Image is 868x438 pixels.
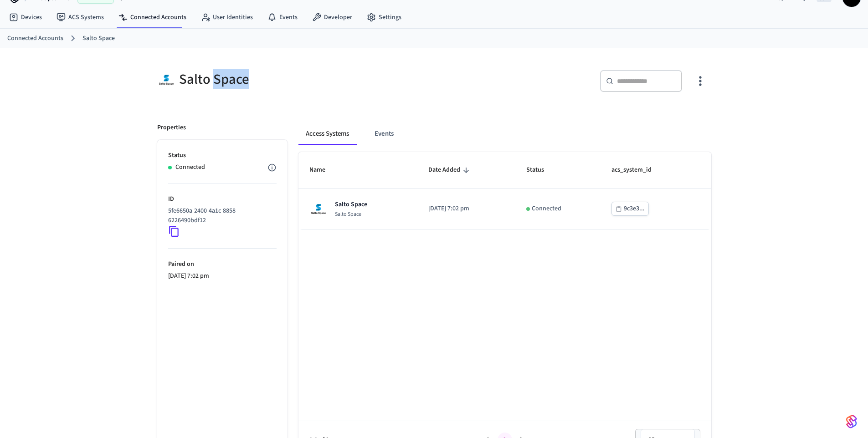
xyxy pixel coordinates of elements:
span: Date Added [428,163,472,177]
p: [DATE] 7:02 pm [168,271,277,281]
button: Events [367,123,401,145]
button: Access Systems [298,123,356,145]
div: 9c3e3... [624,203,645,214]
p: ID [168,194,277,204]
a: User Identities [194,9,260,25]
p: Properties [157,123,186,132]
img: Salto Space [157,70,175,89]
a: Events [260,9,305,25]
p: [DATE] 7:02 pm [428,204,504,214]
span: acs_system_id [611,163,663,177]
img: SeamLogoGradient.69752ec5.svg [846,414,857,429]
p: Salto Space [335,211,367,218]
a: Connected Accounts [111,9,194,25]
a: Salto Space [82,34,115,43]
div: Salto Space [157,70,429,89]
a: Connected Accounts [7,34,63,43]
p: Connected [532,204,561,214]
img: Salto Space Logo [309,200,328,218]
p: Paired on [168,260,277,269]
p: Connected [175,163,205,172]
a: Devices [2,9,49,25]
table: sticky table [298,152,711,229]
span: Name [309,163,337,177]
p: Salto Space [335,200,367,209]
p: 5fe6650a-2400-4a1c-8858-6226490bdf12 [168,206,273,225]
span: Status [526,163,556,177]
a: ACS Systems [49,9,111,25]
button: 9c3e3... [611,202,649,216]
p: Status [168,151,277,160]
a: Settings [360,9,409,25]
div: connected account tabs [298,123,711,145]
a: Developer [305,9,360,25]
